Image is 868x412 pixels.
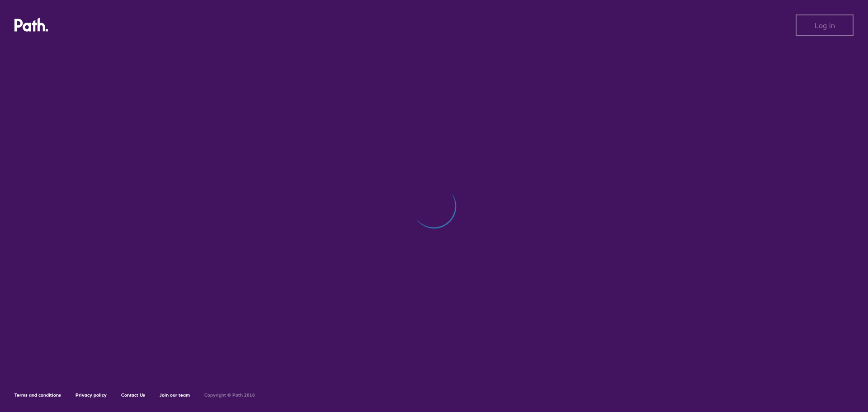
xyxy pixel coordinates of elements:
[121,392,145,398] a: Contact Us
[14,392,61,398] a: Terms and conditions
[815,21,835,29] span: Log in
[160,392,190,398] a: Join our team
[796,14,854,36] button: Log in
[204,393,255,398] h6: Copyright © Path 2018
[75,392,107,398] a: Privacy policy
